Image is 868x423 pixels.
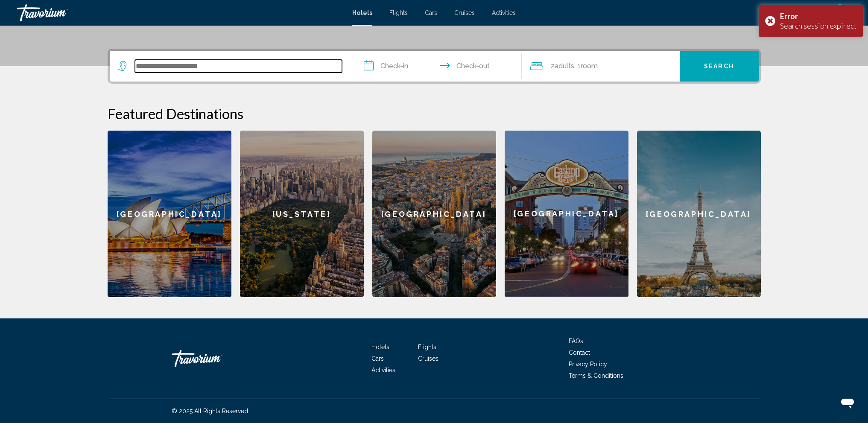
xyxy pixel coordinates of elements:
div: Search session expired. [780,21,856,30]
a: Flights [418,344,436,350]
span: Search [704,63,734,70]
button: Search [680,51,759,82]
a: Hotels [352,9,372,16]
a: [GEOGRAPHIC_DATA] [637,131,761,297]
div: Error [780,12,856,21]
button: User Menu [829,4,851,22]
a: FAQs [569,338,583,344]
a: [GEOGRAPHIC_DATA] [108,131,231,297]
a: Cars [371,355,384,362]
button: Travelers: 2 adults, 0 children [522,51,680,82]
a: Cruises [418,355,438,362]
span: 2 [551,60,574,72]
a: Cruises [454,9,475,16]
a: Travorium [172,346,257,371]
a: Travorium [17,4,344,21]
a: Flights [389,9,408,16]
a: Privacy Policy [569,361,607,368]
span: , 1 [574,60,598,72]
a: Terms & Conditions [569,372,623,379]
div: Search widget [110,51,759,82]
span: Room [581,62,598,70]
a: [GEOGRAPHIC_DATA] [505,131,628,297]
span: Adults [555,62,574,70]
a: Hotels [371,344,389,350]
span: © 2025 All Rights Reserved. [172,408,249,414]
h2: Featured Destinations [108,105,761,122]
a: Contact [569,349,590,356]
a: Activities [371,367,395,373]
a: [GEOGRAPHIC_DATA] [372,131,496,297]
a: Activities [492,9,516,16]
a: [US_STATE] [240,131,364,297]
a: Cars [425,9,437,16]
iframe: Кнопка запуска окна обмена сообщениями [834,389,861,416]
button: Check in and out dates [355,51,522,82]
